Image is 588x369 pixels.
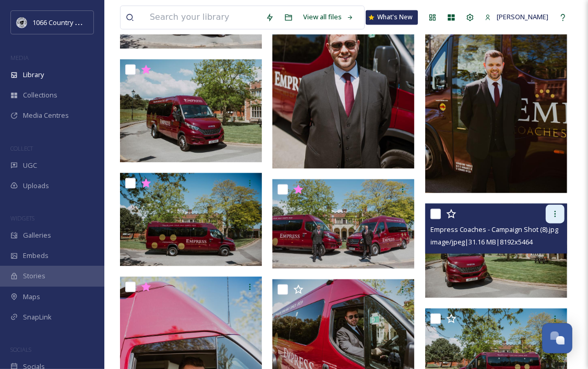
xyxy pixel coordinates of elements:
a: What's New [366,10,418,24]
input: Search your library [145,6,260,29]
span: Empress Coaches - Campaign Shot (8).jpg [430,225,559,234]
span: SnapLink [23,312,52,322]
span: Media Centres [23,110,69,120]
span: WIDGETS [10,214,34,222]
span: Embeds [23,251,49,261]
img: logo_footerstamp.png [17,17,27,28]
span: [PERSON_NAME] [497,12,548,21]
span: 1066 Country Marketing [32,17,106,27]
span: Library [23,70,44,80]
span: Galleries [23,230,51,240]
span: Collections [23,90,57,100]
a: [PERSON_NAME] [479,7,554,27]
span: SOCIALS [10,346,31,353]
a: View all files [298,7,359,27]
span: MEDIA [10,54,29,62]
span: COLLECT [10,144,33,152]
span: image/jpeg | 31.16 MB | 8192 x 5464 [430,237,533,247]
span: Stories [23,271,45,281]
span: Uploads [23,181,49,191]
img: Empress Coaches - Campaign Shot.jpg [120,173,262,266]
span: Maps [23,292,40,302]
img: Empress Coaches - Campaign Shot (29).jpg [272,179,414,268]
button: Open Chat [542,323,572,353]
span: UGC [23,161,37,170]
img: Empress Coaches - Campaign Shot (28).jpg [120,59,262,163]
